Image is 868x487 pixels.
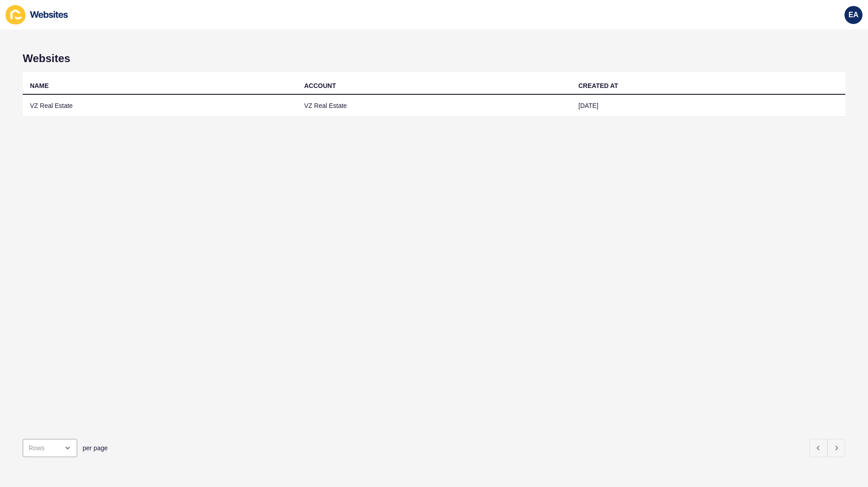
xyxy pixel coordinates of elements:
td: VZ Real Estate [23,95,297,117]
span: per page [83,443,108,453]
div: CREATED AT [578,81,618,90]
td: VZ Real Estate [297,95,571,117]
h1: Websites [23,52,845,65]
div: ACCOUNT [304,81,336,90]
div: NAME [30,81,49,90]
td: [DATE] [571,95,845,117]
div: open menu [23,439,77,457]
span: EA [848,10,858,19]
